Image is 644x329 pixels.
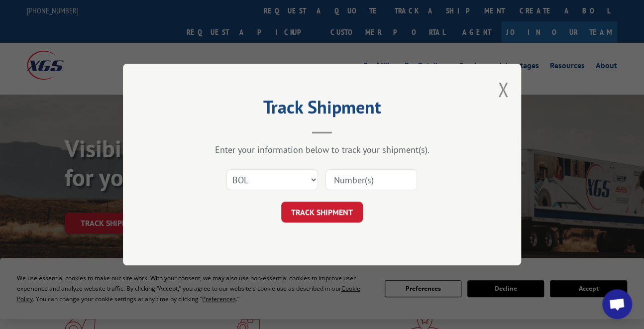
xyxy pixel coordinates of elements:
input: Number(s) [325,169,417,190]
button: TRACK SHIPMENT [281,202,363,222]
div: Open chat [602,289,632,319]
h2: Track Shipment [173,100,471,119]
button: Close modal [498,76,509,103]
div: Enter your information below to track your shipment(s). [173,144,471,155]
